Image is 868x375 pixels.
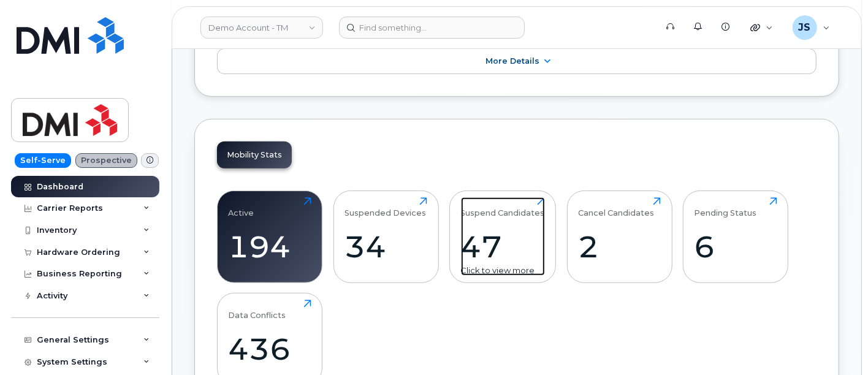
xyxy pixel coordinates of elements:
div: 47 [461,229,545,265]
div: 6 [695,229,777,265]
div: Jade Stoffey [784,15,839,40]
div: Pending Status [695,197,757,218]
a: Demo Account - TM [200,17,323,39]
a: Suspended Devices34 [345,197,427,276]
div: Quicklinks [742,15,782,40]
iframe: Messenger Launcher [815,322,859,366]
div: Suspended Devices [345,197,426,218]
div: Active [229,197,254,218]
input: Find something... [339,17,525,39]
a: Active194 [229,197,311,276]
div: Click to view more [461,265,545,276]
div: Data Conflicts [229,300,286,320]
div: 436 [229,331,311,367]
a: Cancel Candidates2 [578,197,661,276]
div: 194 [229,229,311,265]
a: Suspend Candidates47Click to view more [461,197,545,276]
div: Suspend Candidates [461,197,545,218]
a: Pending Status6 [695,197,777,276]
span: JS [799,20,811,35]
div: 34 [345,229,427,265]
span: More Details [485,56,539,66]
div: 2 [578,229,661,265]
div: Cancel Candidates [578,197,654,218]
